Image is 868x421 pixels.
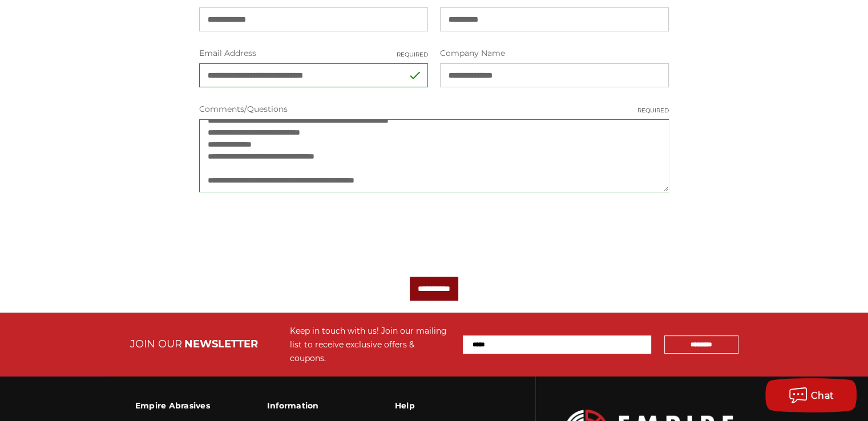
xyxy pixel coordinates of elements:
[184,338,258,350] span: NEWSLETTER
[765,378,857,412] button: Chat
[440,47,669,59] label: Company Name
[135,394,210,418] h3: Empire Abrasives
[199,47,428,59] label: Email Address
[267,394,338,418] h3: Information
[397,50,428,59] small: Required
[199,208,373,253] iframe: reCAPTCHA
[199,103,669,115] label: Comments/Questions
[290,324,451,365] div: Keep in touch with us! Join our mailing list to receive exclusive offers & coupons.
[130,338,182,350] span: JOIN OUR
[811,390,834,401] span: Chat
[395,394,472,418] h3: Help
[637,106,669,115] small: Required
